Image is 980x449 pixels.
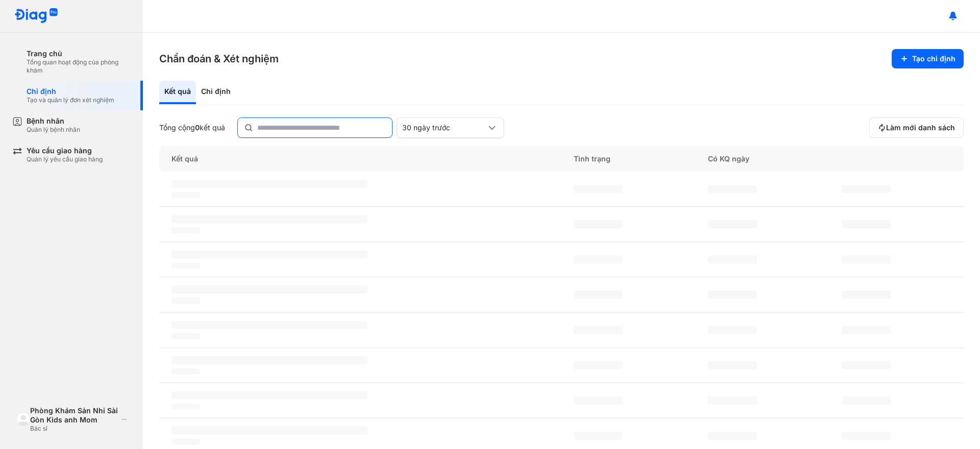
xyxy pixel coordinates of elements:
[574,220,623,228] span: ‌
[171,333,200,339] span: ‌
[171,427,367,435] span: ‌
[30,424,118,433] div: Bác sĩ
[892,49,964,68] button: Tạo chỉ định
[402,123,486,132] div: 30 ngày trước
[574,396,623,405] span: ‌
[842,432,891,440] span: ‌
[27,116,80,126] div: Bệnh nhân
[574,432,623,440] span: ‌
[16,413,30,427] img: logo
[708,220,757,228] span: ‌
[171,404,200,410] span: ‌
[171,227,200,233] span: ‌
[171,391,367,399] span: ‌
[171,263,200,269] span: ‌
[27,87,114,96] div: Chỉ định
[708,361,757,369] span: ‌
[574,291,623,299] span: ‌
[708,432,757,440] span: ‌
[574,255,623,264] span: ‌
[27,58,131,75] div: Tổng quan hoạt động của phòng khám
[171,192,200,198] span: ‌
[561,146,696,172] div: Tình trạng
[696,146,830,172] div: Có KQ ngày
[27,126,80,134] div: Quản lý bệnh nhân
[27,96,114,104] div: Tạo và quản lý đơn xét nghiệm
[171,250,367,258] span: ‌
[196,81,236,104] div: Chỉ định
[159,123,225,132] div: Tổng cộng kết quả
[195,123,200,132] span: 0
[708,255,757,264] span: ‌
[842,326,891,334] span: ‌
[574,326,623,334] span: ‌
[842,185,891,193] span: ‌
[869,117,964,138] button: Làm mới danh sách
[842,220,891,228] span: ‌
[27,146,103,155] div: Yêu cầu giao hàng
[159,81,196,104] div: Kết quả
[171,368,200,374] span: ‌
[842,255,891,264] span: ‌
[842,361,891,369] span: ‌
[842,291,891,299] span: ‌
[708,291,757,299] span: ‌
[708,185,757,193] span: ‌
[171,286,367,294] span: ‌
[574,361,623,369] span: ‌
[159,52,279,66] h3: Chẩn đoán & Xét nghiệm
[27,49,131,58] div: Trang chủ
[171,321,367,329] span: ‌
[171,439,200,445] span: ‌
[27,155,103,163] div: Quản lý yêu cầu giao hàng
[708,326,757,334] span: ‌
[159,146,561,172] div: Kết quả
[574,185,623,193] span: ‌
[708,396,757,405] span: ‌
[842,396,891,405] span: ‌
[171,356,367,364] span: ‌
[171,215,367,223] span: ‌
[30,406,118,424] div: Phòng Khám Sản Nhi Sài Gòn Kids anh Mom
[171,298,200,304] span: ‌
[171,180,367,188] span: ‌
[886,123,955,132] span: Làm mới danh sách
[14,8,58,24] img: logo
